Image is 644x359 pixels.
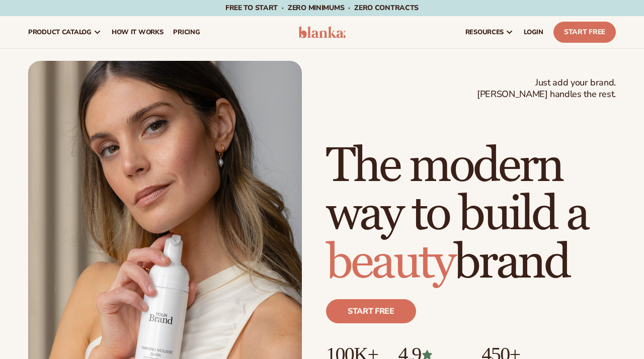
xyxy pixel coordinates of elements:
img: logo [298,26,346,38]
a: pricing [168,16,205,48]
span: LOGIN [524,28,543,36]
a: Start free [326,299,416,323]
span: product catalog [28,28,92,36]
a: product catalog [23,16,107,48]
span: How It Works [112,28,164,36]
a: How It Works [107,16,169,48]
a: Start Free [553,22,616,43]
span: pricing [173,28,200,36]
h1: The modern way to build a brand [326,142,616,287]
a: LOGIN [519,16,548,48]
span: Just add your brand. [PERSON_NAME] handles the rest. [477,77,616,101]
a: resources [460,16,519,48]
span: beauty [326,233,454,292]
span: resources [465,28,504,36]
span: Free to start · ZERO minimums · ZERO contracts [225,3,419,13]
